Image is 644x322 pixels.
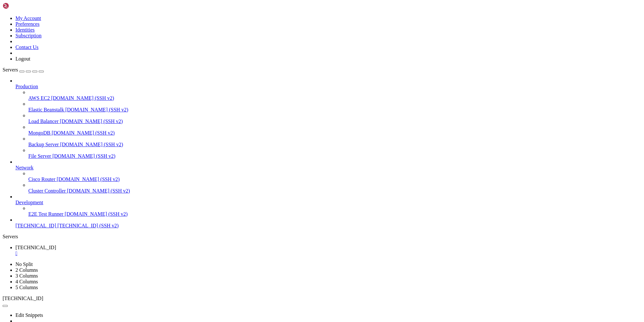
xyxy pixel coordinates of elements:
span: [DOMAIN_NAME] (SSH v2) [52,130,115,136]
li: Elastic Beanstalk [DOMAIN_NAME] (SSH v2) [28,101,641,113]
li: Cluster Controller [DOMAIN_NAME] (SSH v2) [28,182,641,194]
span: Servers [3,67,18,72]
span: E2E Test Runner [28,211,63,217]
li: File Server [DOMAIN_NAME] (SSH v2) [28,147,641,159]
span: Network [15,165,33,170]
a: Cluster Controller [DOMAIN_NAME] (SSH v2) [28,188,641,194]
a: Logout [15,56,30,62]
a: Load Balancer [DOMAIN_NAME] (SSH v2) [28,118,641,124]
li: E2E Test Runner [DOMAIN_NAME] (SSH v2) [28,205,641,217]
span: [TECHNICAL_ID] (SSH v2) [57,223,118,228]
span: Production [15,84,38,89]
li: Load Balancer [DOMAIN_NAME] (SSH v2) [28,113,641,124]
span: Elastic Beanstalk [28,107,64,112]
a: Subscription [15,33,42,38]
span: File Server [28,153,51,159]
a: Cisco Router [DOMAIN_NAME] (SSH v2) [28,176,641,182]
a: AWS EC2 [DOMAIN_NAME] (SSH v2) [28,95,641,101]
span: [DOMAIN_NAME] (SSH v2) [51,95,114,101]
a: Contact Us [15,44,39,50]
a: Development [15,200,641,205]
span: [DOMAIN_NAME] (SSH v2) [60,118,123,124]
span: Cisco Router [28,176,55,182]
x-row: Linux gdhhsd 5.10.0-23-amd64 #1 SMP Debian 5.10.179-3 ([DATE]) x86_64 [3,3,561,8]
span: Development [15,200,43,205]
span: [DOMAIN_NAME] (SSH v2) [67,188,130,194]
a: 185.196.11.208 [15,245,641,256]
a: E2E Test Runner [DOMAIN_NAME] (SSH v2) [28,211,641,217]
span: [DOMAIN_NAME] (SSH v2) [52,153,116,159]
a: [TECHNICAL_ID] [TECHNICAL_ID] (SSH v2) [15,223,641,229]
span: [DOMAIN_NAME] (SSH v2) [57,176,120,182]
x-row: the exact distribution terms for each program are described in the [3,19,561,24]
a: 3 Columns [15,273,38,279]
a:  [15,251,641,256]
x-row: root@gdhhsd:~# [3,51,561,56]
a: Backup Server [DOMAIN_NAME] (SSH v2) [28,142,641,147]
x-row: The programs included with the Debian GNU/Linux system are free software; [3,13,561,19]
span: MongoDB [28,130,50,136]
a: File Server [DOMAIN_NAME] (SSH v2) [28,153,641,159]
x-row: Debian GNU/Linux comes with ABSOLUTELY NO WARRANTY, to the extent [3,35,561,40]
li: Network [15,159,641,194]
x-row: Last login: [DATE] from [TECHNICAL_ID] [3,45,561,51]
span: [DOMAIN_NAME] (SSH v2) [65,107,128,112]
a: 5 Columns [15,285,38,290]
li: AWS EC2 [DOMAIN_NAME] (SSH v2) [28,90,641,101]
a: MongoDB [DOMAIN_NAME] (SSH v2) [28,130,641,136]
a: Preferences [15,21,40,27]
li: MongoDB [DOMAIN_NAME] (SSH v2) [28,124,641,136]
img: Shellngn [3,3,40,9]
a: 2 Columns [15,267,38,273]
span: AWS EC2 [28,95,50,101]
li: [TECHNICAL_ID] [TECHNICAL_ID] (SSH v2) [15,217,641,229]
li: Production [15,78,641,159]
a: No Split [15,261,33,267]
li: Backup Server [DOMAIN_NAME] (SSH v2) [28,136,641,147]
a: Elastic Beanstalk [DOMAIN_NAME] (SSH v2) [28,107,641,113]
li: Cisco Router [DOMAIN_NAME] (SSH v2) [28,171,641,182]
span: [TECHNICAL_ID] [15,223,56,228]
a: Edit Snippets [15,312,43,318]
x-row: permitted by applicable law. [3,40,561,45]
div: (15, 9) [43,51,46,56]
a: 4 Columns [15,279,38,284]
a: Identities [15,27,35,33]
x-row: individual files in /usr/share/doc/*/copyright. [3,24,561,30]
span: [DOMAIN_NAME] (SSH v2) [60,142,123,147]
span: Load Balancer [28,118,59,124]
a: Servers [3,67,44,72]
span: [TECHNICAL_ID] [15,245,56,250]
a: Network [15,165,641,171]
li: Development [15,194,641,217]
span: Cluster Controller [28,188,66,194]
span: [TECHNICAL_ID] [3,296,43,301]
a: My Account [15,15,41,21]
span: [DOMAIN_NAME] (SSH v2) [65,211,128,217]
span: Backup Server [28,142,59,147]
div: Servers [3,234,641,240]
a: Production [15,84,641,90]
